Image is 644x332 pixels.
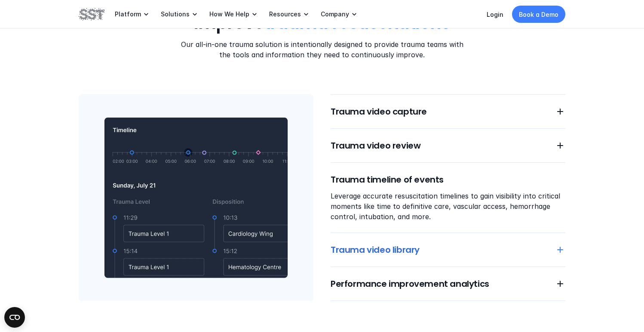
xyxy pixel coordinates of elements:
[269,10,301,18] p: Resources
[264,11,450,35] span: trauma resuscitations
[79,7,104,22] img: SST logo
[331,191,565,222] p: Leverage accurate resuscitation timelines to gain visibility into critical moments like time to d...
[331,140,545,152] h6: Trauma video review
[331,278,545,290] h6: Performance improvement analytics
[321,10,349,18] p: Company
[487,11,503,18] a: Login
[209,10,249,18] p: How We Help
[4,307,25,328] button: Open CMP widget
[176,39,468,60] p: Our all-in-one trauma solution is intentionally designed to provide trauma teams with the tools a...
[79,94,313,301] img: trauma metrics from Trauma Black Box
[161,10,190,18] p: Solutions
[331,244,545,256] h6: Trauma video library
[331,174,565,186] h6: Trauma timeline of events
[519,10,558,19] p: Book a Demo
[512,6,565,23] a: Book a Demo
[331,105,545,118] h6: Trauma video capture
[115,10,141,18] p: Platform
